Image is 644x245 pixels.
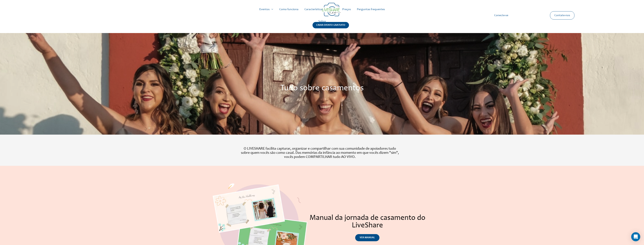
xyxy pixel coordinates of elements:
[276,3,301,15] a: Como funciona
[322,3,341,16] img: Logotipo do LiveShare - Capture e compartilhe memórias de eventos
[241,151,399,155] font: sobre quem vocês são como casal. Das memórias da infância ao momento em que vocês dizem "sim",
[301,3,326,15] a: Características
[339,3,354,15] a: Preços
[304,8,323,11] font: Características
[554,14,570,17] font: Contate-nos
[494,14,508,17] font: Conecte-se
[360,236,375,239] font: ver manual
[309,214,425,229] font: Manual da jornada de casamento do LiveShare
[284,155,356,159] font: vocês podem COMPARTILHAR tudo AO VIVO.
[357,8,385,11] font: Perguntas frequentes
[354,3,388,15] a: Perguntas frequentes
[342,8,351,11] font: Preços
[244,147,396,151] font: O LIVESHARE facilita capturar, organizar e compartilhar com sua comunidade de apoiadores tudo
[355,234,379,241] a: ver manual
[631,232,640,241] div: Open Intercom Messenger
[551,11,573,19] a: Contate-nos
[256,3,276,15] a: Eventos
[279,8,298,11] font: Como funciona
[7,3,637,27] nav: Navegação do site
[315,15,329,27] a: Sobre
[316,24,345,26] font: CRIAR EVENTO GRATUITO
[491,9,511,21] a: Conecte-se
[318,20,326,23] font: Sobre
[280,84,364,93] font: Tudo sobre casamentos
[313,22,349,33] a: CRIAR EVENTO GRATUITO
[259,8,270,11] font: Eventos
